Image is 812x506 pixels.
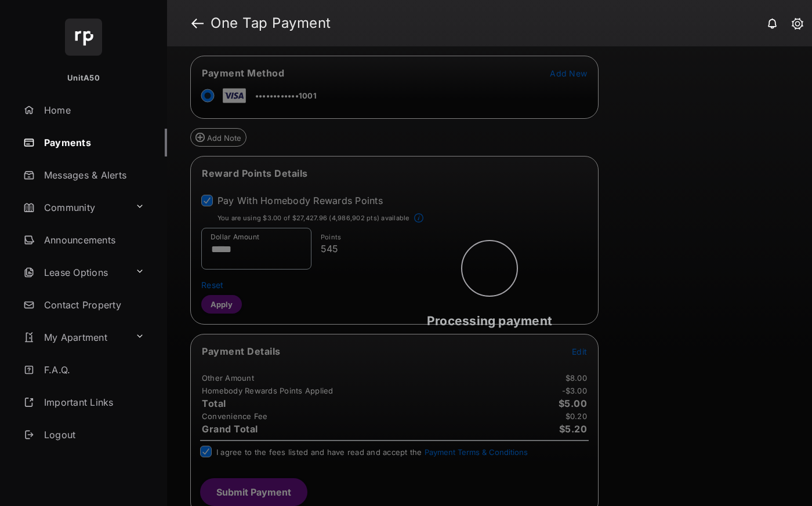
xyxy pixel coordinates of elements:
[19,388,149,416] a: Important Links
[427,314,552,328] span: Processing payment
[67,72,100,84] p: UnitA50
[19,291,167,319] a: Contact Property
[19,323,130,351] a: My Apartment
[211,16,331,30] strong: One Tap Payment
[19,96,167,124] a: Home
[19,161,167,189] a: Messages & Alerts
[19,129,167,156] a: Payments
[19,421,167,449] a: Logout
[19,356,167,384] a: F.A.Q.
[19,259,130,286] a: Lease Options
[19,226,167,254] a: Announcements
[65,19,102,56] img: svg+xml;base64,PHN2ZyB4bWxucz0iaHR0cDovL3d3dy53My5vcmcvMjAwMC9zdmciIHdpZHRoPSI2NCIgaGVpZ2h0PSI2NC...
[19,194,130,221] a: Community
